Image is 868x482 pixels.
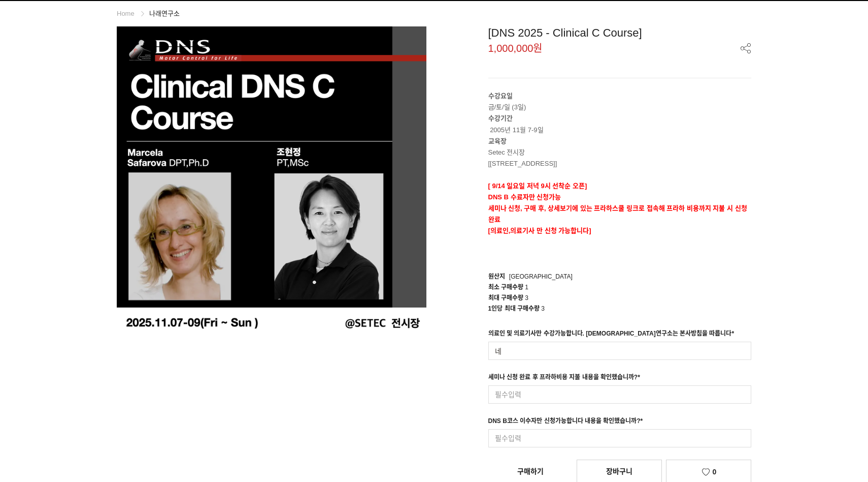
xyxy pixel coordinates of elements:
[488,294,523,302] span: 최대 구매수량
[488,193,561,201] strong: DNS B 수료자만 신청가능
[509,273,573,280] span: [GEOGRAPHIC_DATA]
[488,273,505,280] span: 원산지
[488,328,735,342] div: 의료인 및 의료기사만 수강가능합니다. [DEMOGRAPHIC_DATA]연구소는 본사방침을 따릅니다
[488,113,752,135] p: 2005년 11월 7-9일
[488,385,752,404] input: 필수입력
[488,305,540,312] span: 1인당 최대 구매수량
[541,305,545,312] span: 3
[488,114,513,122] strong: 수강기간
[712,468,716,476] span: 0
[488,416,643,429] div: DNS B코스 이수자만 신청가능합니다 내용을 확인했습니까?
[488,137,507,145] strong: 교육장
[149,10,180,17] a: 나래연구소
[488,92,513,100] strong: 수강요일
[488,91,752,113] p: 금/토/일 (3일)
[525,294,528,302] span: 3
[488,204,747,223] strong: 세미나 신청, 구매 후, 상세보기에 있는 프라하스쿨 링크로 접속해 프라하 비용까지 지불 시 신청완료
[488,43,543,53] span: 1,000,000원
[488,429,752,447] input: 필수입력
[488,147,752,158] p: Setec 전시장
[117,10,135,17] a: Home
[488,372,640,385] div: 세미나 신청 완료 후 프라하비용 지불 내용을 확인했습니까?
[488,26,752,40] div: [DNS 2025 - Clinical C Course]
[488,342,752,360] input: 필수입력
[488,284,523,291] span: 최소 구매수량
[488,227,591,234] strong: [의료인,의료기사 만 신청 가능합니다]
[525,284,528,291] span: 1
[488,158,752,169] p: [[STREET_ADDRESS]]
[488,182,587,190] strong: [ 9/14 일요일 저녁 9시 선착순 오픈]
